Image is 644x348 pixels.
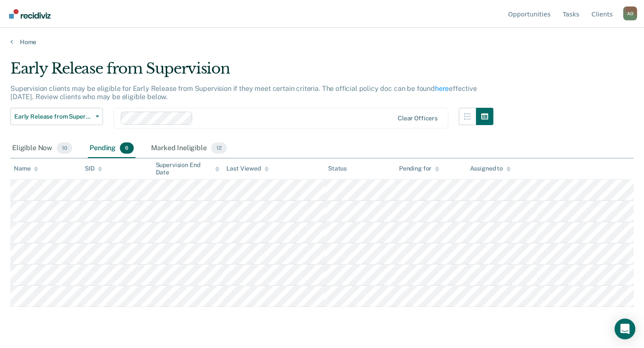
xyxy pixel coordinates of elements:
a: here [435,84,449,93]
div: Early Release from Supervision [10,60,493,84]
button: Early Release from Supervision [10,108,103,125]
span: 12 [211,142,227,154]
div: Clear officers [398,115,438,122]
button: Profile dropdown button [623,6,637,20]
div: Pending for [399,165,439,172]
a: Home [10,38,634,46]
div: Name [14,165,38,172]
div: Marked Ineligible12 [149,139,228,158]
p: Supervision clients may be eligible for Early Release from Supervision if they meet certain crite... [10,84,477,101]
div: Status [328,165,347,172]
div: Last Viewed [226,165,268,172]
span: 6 [120,142,134,154]
span: Early Release from Supervision [14,113,92,120]
img: Recidiviz [9,9,51,19]
div: Supervision End Date [156,161,220,176]
span: 10 [57,142,72,154]
div: Open Intercom Messenger [615,319,635,339]
div: Assigned to [470,165,511,172]
div: Eligible Now10 [10,139,74,158]
div: Pending6 [88,139,135,158]
div: A O [623,6,637,20]
div: SID [85,165,103,172]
